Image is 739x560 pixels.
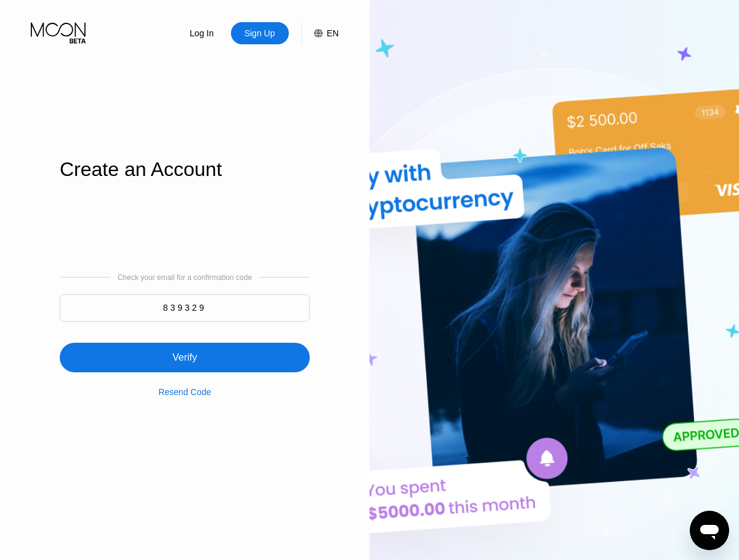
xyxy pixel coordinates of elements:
[60,158,310,181] div: Create an Account
[172,351,197,364] div: Verify
[118,273,252,282] div: Check your email for a confirmation code
[173,22,231,44] div: Log In
[231,22,289,44] div: Sign Up
[60,294,310,322] input: 000000
[60,328,310,372] div: Verify
[243,27,277,39] div: Sign Up
[301,22,339,44] div: EN
[158,387,211,397] div: Resend Code
[188,27,215,39] div: Log In
[690,511,729,550] iframe: Button to launch messaging window
[158,372,211,397] div: Resend Code
[327,28,339,38] div: EN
